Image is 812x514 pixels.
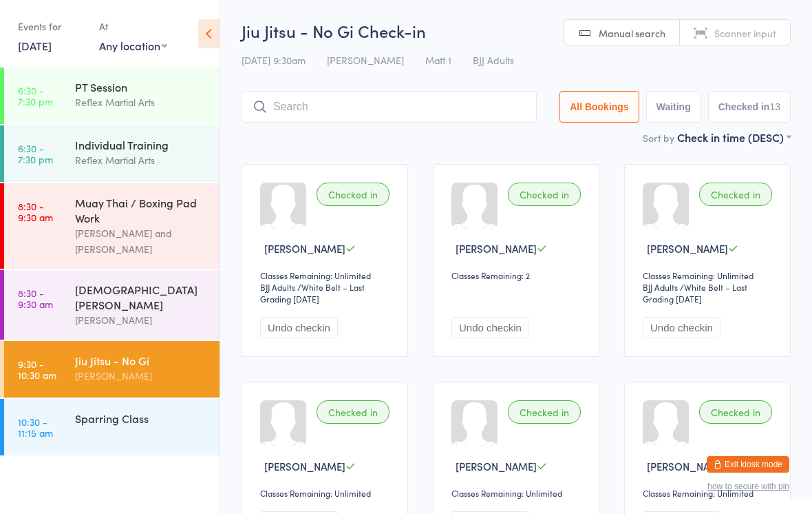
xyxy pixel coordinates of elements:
[643,487,776,499] div: Classes Remaining: Unlimited
[18,143,53,165] time: 6:30 - 7:30 pm
[18,15,85,38] div: Events for
[264,241,345,256] span: [PERSON_NAME]
[714,26,776,40] span: Scanner input
[75,195,208,225] div: Muay Thai / Boxing Pad Work
[473,53,514,67] span: BJJ Adults
[260,317,338,338] button: Undo checkin
[4,125,220,182] a: 6:30 -7:30 pmIndividual TrainingReflex Martial Arts
[75,282,208,312] div: [DEMOGRAPHIC_DATA] [PERSON_NAME]
[327,53,404,67] span: [PERSON_NAME]
[708,91,791,123] button: Checked in13
[75,79,208,94] div: PT Session
[643,131,674,145] label: Sort by
[599,26,665,40] span: Manual search
[75,368,208,384] div: [PERSON_NAME]
[4,270,220,340] a: 8:30 -9:30 am[DEMOGRAPHIC_DATA] [PERSON_NAME][PERSON_NAME]
[75,137,208,152] div: Individual Training
[707,456,789,473] button: Exit kiosk mode
[260,487,394,499] div: Classes Remaining: Unlimited
[242,19,791,42] h2: Jiu Jitsu - No Gi Check-in
[75,353,208,368] div: Jiu Jitsu - No Gi
[18,287,53,309] time: 8:30 - 9:30 am
[317,400,389,424] div: Checked in
[643,281,678,293] div: BJJ Adults
[260,281,295,293] div: BJJ Adults
[707,482,789,491] button: how to secure with pin
[4,68,220,124] a: 6:30 -7:30 pmPT SessionReflex Martial Arts
[242,91,537,123] input: Search
[699,183,772,206] div: Checked in
[18,416,53,438] time: 10:30 - 11:15 am
[508,400,581,424] div: Checked in
[18,85,53,107] time: 6:30 - 7:30 pm
[75,312,208,328] div: [PERSON_NAME]
[75,225,208,257] div: [PERSON_NAME] and [PERSON_NAME]
[643,269,776,281] div: Classes Remaining: Unlimited
[99,38,167,53] div: Any location
[451,269,585,281] div: Classes Remaining: 2
[559,91,639,123] button: All Bookings
[647,459,728,473] span: [PERSON_NAME]
[4,341,220,398] a: 9:30 -10:30 amJiu Jitsu - No Gi[PERSON_NAME]
[18,38,52,53] a: [DATE]
[4,183,220,269] a: 8:30 -9:30 amMuay Thai / Boxing Pad Work[PERSON_NAME] and [PERSON_NAME]
[18,358,56,380] time: 9:30 - 10:30 am
[18,201,53,223] time: 8:30 - 9:30 am
[4,399,220,455] a: 10:30 -11:15 amSparring Class
[317,183,389,206] div: Checked in
[769,101,780,112] div: 13
[508,183,581,206] div: Checked in
[643,317,720,338] button: Undo checkin
[242,53,306,67] span: [DATE] 9:30am
[425,53,451,67] span: Matt 1
[451,487,585,499] div: Classes Remaining: Unlimited
[75,94,208,110] div: Reflex Martial Arts
[75,411,208,426] div: Sparring Class
[451,317,529,338] button: Undo checkin
[646,91,701,123] button: Waiting
[699,400,772,424] div: Checked in
[677,130,791,145] div: Check in time (DESC)
[456,459,537,473] span: [PERSON_NAME]
[456,241,537,256] span: [PERSON_NAME]
[75,152,208,168] div: Reflex Martial Arts
[99,15,167,38] div: At
[264,459,345,473] span: [PERSON_NAME]
[260,269,394,281] div: Classes Remaining: Unlimited
[647,241,728,256] span: [PERSON_NAME]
